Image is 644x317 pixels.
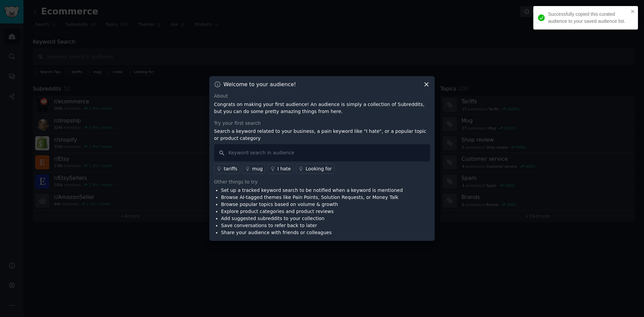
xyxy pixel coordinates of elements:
[214,178,430,186] div: Other things to try
[631,9,635,14] button: close
[243,164,265,174] a: mug
[223,81,296,88] h3: Welcome to your audience!
[277,165,291,172] div: I hate
[214,144,430,161] input: Keyword search in audience
[214,120,430,127] div: Try your first search
[268,164,293,174] a: I hate
[221,215,403,222] li: Add suggested subreddits to your collection
[221,194,403,201] li: Browse AI-tagged themes like Pain Points, Solution Requests, or Money Talk
[214,128,430,142] p: Search a keyword related to your business, a pain keyword like "I hate", or a popular topic or pr...
[221,208,403,215] li: Explore product categories and product reviews
[221,201,403,208] li: Browse popular topics based on volume & growth
[214,164,240,174] a: tariffs
[221,229,403,236] li: Share your audience with friends or colleagues
[221,222,403,229] li: Save conversations to refer back to later
[252,165,263,172] div: mug
[221,187,403,194] li: Set up a tracked keyword search to be notified when a keyword is mentioned
[224,165,237,172] div: tariffs
[548,11,629,25] div: Successfully copied this curated audience to your saved audience list.
[306,165,332,172] div: Looking for
[214,93,430,100] div: About
[214,101,430,115] p: Congrats on making your first audience! An audience is simply a collection of Subreddits, but you...
[296,164,334,174] a: Looking for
